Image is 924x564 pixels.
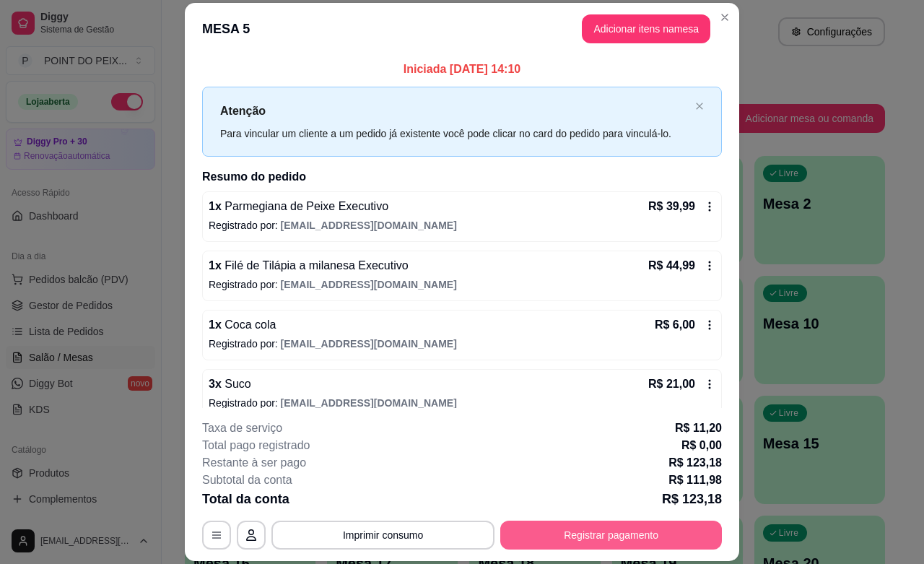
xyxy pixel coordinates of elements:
p: R$ 6,00 [655,316,695,334]
button: Close [713,6,736,29]
span: Filé de Tilápia a milanesa Executivo [222,259,409,272]
h2: Resumo do pedido [202,168,722,186]
button: close [695,102,704,111]
p: R$ 44,99 [648,257,695,274]
p: R$ 21,00 [648,376,695,393]
span: [EMAIL_ADDRESS][DOMAIN_NAME] [281,279,457,290]
span: Parmegiana de Peixe Executivo [222,200,388,212]
p: 1 x [209,257,409,274]
p: Total da conta [202,489,289,509]
span: [EMAIL_ADDRESS][DOMAIN_NAME] [281,220,457,231]
p: Atenção [220,102,689,120]
p: Registrado por: [209,396,715,410]
p: Iniciada [DATE] 14:10 [202,61,722,78]
p: R$ 0,00 [681,437,722,454]
span: [EMAIL_ADDRESS][DOMAIN_NAME] [281,397,457,409]
p: Taxa de serviço [202,420,282,437]
p: 1 x [209,198,388,215]
header: MESA 5 [185,3,739,55]
button: Registrar pagamento [500,521,722,550]
span: Suco [222,378,251,390]
p: Subtotal da conta [202,472,292,489]
p: R$ 39,99 [648,198,695,215]
p: R$ 123,18 [662,489,722,509]
button: Adicionar itens namesa [582,14,710,43]
span: [EMAIL_ADDRESS][DOMAIN_NAME] [281,338,457,350]
p: Total pago registrado [202,437,310,454]
p: R$ 111,98 [668,472,722,489]
p: Registrado por: [209,337,715,351]
button: Imprimir consumo [271,521,494,550]
p: Registrado por: [209,277,715,292]
p: Restante à ser pago [202,454,306,472]
p: R$ 123,18 [668,454,722,472]
span: close [695,102,704,110]
p: 1 x [209,316,276,334]
div: Para vincular um cliente a um pedido já existente você pode clicar no card do pedido para vinculá... [220,126,689,142]
p: Registrado por: [209,218,715,233]
p: R$ 11,20 [675,420,722,437]
span: Coca cola [222,318,276,331]
p: 3 x [209,376,251,393]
